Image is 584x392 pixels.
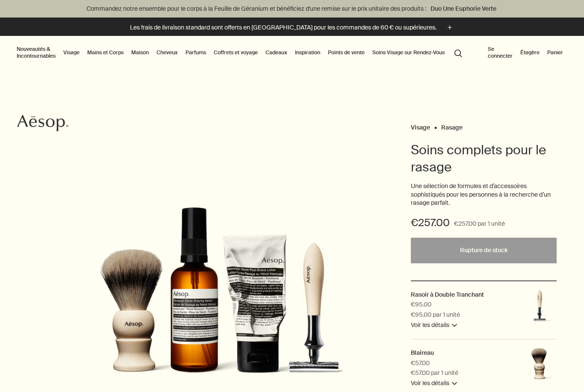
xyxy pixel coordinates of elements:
[130,23,454,32] button: Les frais de livraison standard sont offerts en [GEOGRAPHIC_DATA] pour les commandes de 60 € ou s...
[130,23,437,32] p: Les frais de livraison standard sont offerts en [GEOGRAPHIC_DATA] pour les commandes de 60 € ou s...
[155,47,180,58] a: Cheveux
[293,47,322,58] a: Inspiration
[212,47,260,58] a: Coffrets et voyage
[429,4,498,13] a: Duo Une Euphorie Verte
[486,36,569,70] nav: supplementary
[519,47,541,58] a: Étagère
[15,112,71,136] a: Aesop
[17,115,68,132] svg: Aesop
[15,44,57,61] button: Nouveautés & Incontournables
[411,290,484,300] a: Rasoir à Double Tranchant €95.00/ €95.00 par 1 unité
[411,300,431,310] div: €95.00
[62,47,81,58] a: Visage
[326,47,366,58] button: Points de vente
[411,368,458,378] span: €57.00 par 1 unité
[441,124,463,127] a: Rasage
[15,36,482,70] nav: primary
[486,44,514,61] button: Se connecter
[411,141,557,176] h1: Soins complets pour le rasage
[411,349,434,357] h2: Blaireau €57.00/ €57.00 par 1 unité
[411,238,557,263] button: Rupture de stock - €257.00
[9,4,575,13] p: Commandez notre ensemble pour le corps à la Feuille de Géranium et bénéficiez d'une remise sur le...
[411,310,460,320] span: €95.00 par 1 unité
[411,291,484,298] h2: Rasoir à Double Tranchant €95.00/ €95.00 par 1 unité
[411,124,430,127] a: Visage
[411,182,557,207] p: Une sélection de formules et d’accessoires sophistiqués pour les personnes à la recherche d’un ra...
[411,348,434,358] a: Blaireau €57.00/ €57.00 par 1 unité
[411,358,430,368] div: €57.00
[371,47,446,58] a: Soins Visage sur Rendez-Vous
[411,216,450,230] span: €257.00
[411,320,457,330] button: Voir les détails
[184,47,208,58] a: Parfums
[264,47,289,58] a: Cadeaux
[86,47,125,58] a: Mains et Corps
[411,378,457,389] button: Voir les détails
[130,47,150,58] a: Maison
[522,348,557,382] img: Shaving Brush
[454,219,505,229] span: €257.00 par 1 unité
[451,44,466,61] button: Lancer une recherche
[546,47,565,58] button: Panier
[522,290,557,324] img: Double-Edge Razor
